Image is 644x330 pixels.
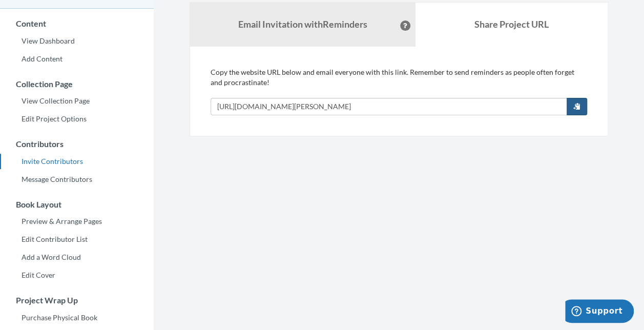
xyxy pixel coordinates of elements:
[1,200,154,209] h3: Book Layout
[238,18,367,30] strong: Email Invitation with Reminders
[1,19,154,28] h3: Content
[565,299,634,325] iframe: Opens a widget where you can chat to one of our agents
[1,79,154,89] h3: Collection Page
[474,18,549,30] b: Share Project URL
[1,139,154,149] h3: Contributors
[211,67,587,115] div: Copy the website URL below and email everyone with this link. Remember to send reminders as peopl...
[1,296,154,305] h3: Project Wrap Up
